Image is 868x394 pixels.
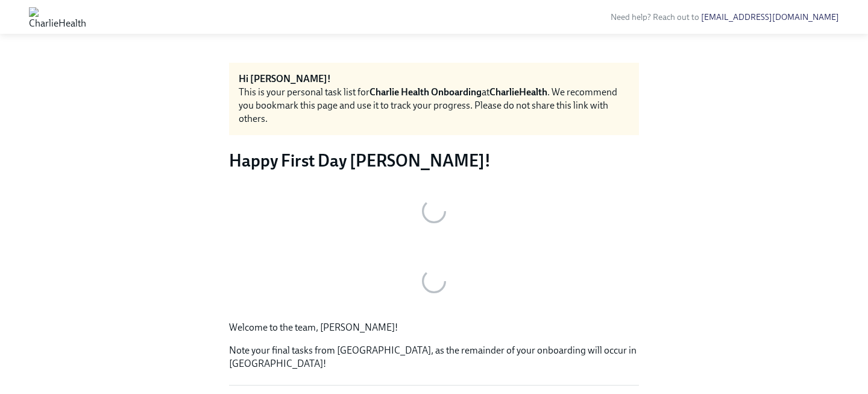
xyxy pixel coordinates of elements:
[229,181,639,241] button: Zoom image
[29,7,86,27] img: CharlieHealth
[229,321,639,334] p: Welcome to the team, [PERSON_NAME]!
[611,12,839,22] span: Need help? Reach out to
[701,12,839,22] a: [EMAIL_ADDRESS][DOMAIN_NAME]
[370,86,482,98] strong: Charlie Health Onboarding
[229,150,639,171] h3: Happy First Day [PERSON_NAME]!
[489,86,547,98] strong: CharlieHealth
[239,86,629,126] div: This is your personal task list for at . We recommend you bookmark this page and use it to track ...
[239,73,331,84] strong: Hi [PERSON_NAME]!
[229,344,639,370] p: Note your final tasks from [GEOGRAPHIC_DATA], as the remainder of your onboarding will occur in [...
[229,251,639,311] button: Zoom image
